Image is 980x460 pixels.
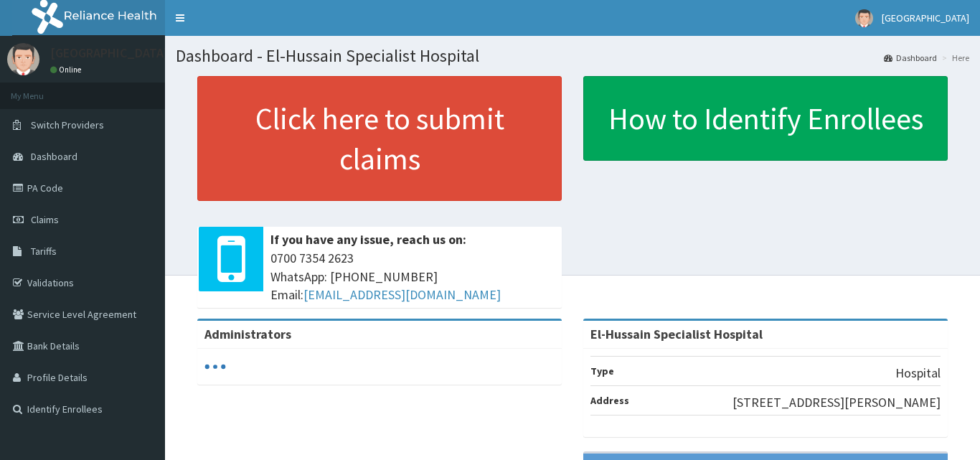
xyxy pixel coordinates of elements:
a: Online [50,65,85,75]
a: How to Identify Enrollees [583,76,948,161]
h1: Dashboard - El-Hussain Specialist Hospital [176,47,969,65]
span: [GEOGRAPHIC_DATA] [882,11,969,24]
span: 0700 7354 2623 WhatsApp: [PHONE_NUMBER] Email: [270,249,555,304]
span: Claims [31,213,59,226]
a: [EMAIL_ADDRESS][DOMAIN_NAME] [303,286,501,303]
strong: El-Hussain Specialist Hospital [590,326,763,342]
b: Administrators [204,326,291,342]
svg: audio-loading [204,356,226,377]
img: User Image [7,43,39,75]
p: [GEOGRAPHIC_DATA] [50,47,169,60]
span: Tariffs [31,245,57,258]
b: Address [590,394,629,407]
span: Dashboard [31,150,77,163]
img: User Image [855,9,873,27]
span: Switch Providers [31,118,104,131]
p: [STREET_ADDRESS][PERSON_NAME] [732,393,941,412]
a: Click here to submit claims [197,76,562,201]
a: Dashboard [884,52,937,64]
li: Here [938,52,969,64]
b: If you have any issue, reach us on: [270,231,466,248]
p: Hospital [895,364,941,382]
b: Type [590,365,614,377]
